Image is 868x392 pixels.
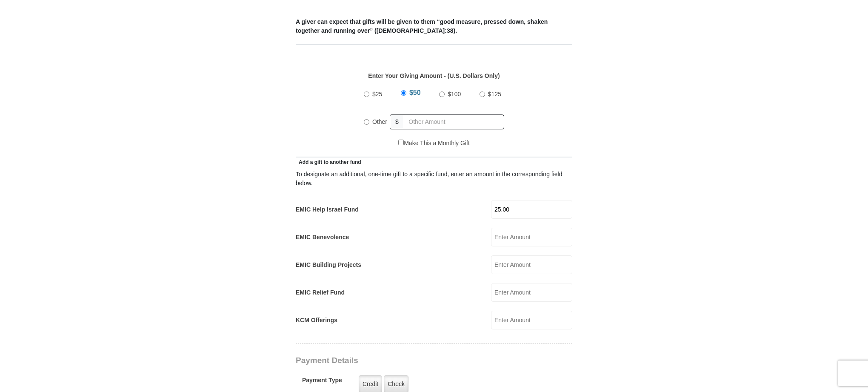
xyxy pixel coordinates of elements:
[296,233,349,242] label: EMIC Benevolence
[488,91,501,97] span: $125
[404,114,504,129] input: Other Amount
[372,91,382,97] span: $25
[368,72,500,79] strong: Enter Your Giving Amount - (U.S. Dollars Only)
[372,118,387,125] span: Other
[296,18,548,34] b: A giver can expect that gifts will be given to them “good measure, pressed down, shaken together ...
[296,170,572,188] div: To designate an additional, one-time gift to a specific fund, enter an amount in the correspondin...
[491,200,572,219] input: Enter Amount
[296,205,359,214] label: EMIC Help Israel Fund
[409,89,421,96] span: $50
[491,228,572,246] input: Enter Amount
[296,356,513,366] h3: Payment Details
[491,283,572,302] input: Enter Amount
[296,288,345,297] label: EMIC Relief Fund
[296,260,361,269] label: EMIC Building Projects
[390,114,404,129] span: $
[398,140,404,145] input: Make This a Monthly Gift
[302,377,342,388] h5: Payment Type
[491,255,572,274] input: Enter Amount
[296,316,337,325] label: KCM Offerings
[448,91,461,97] span: $100
[491,311,572,329] input: Enter Amount
[398,139,470,148] label: Make This a Monthly Gift
[296,159,361,165] span: Add a gift to another fund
